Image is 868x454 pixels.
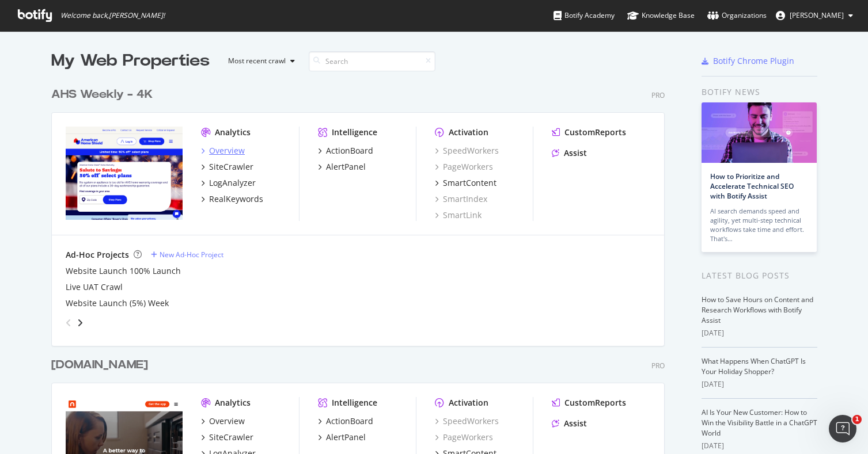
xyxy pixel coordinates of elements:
span: Nick Welch Welch [790,10,844,20]
a: SiteCrawler [201,432,253,443]
div: Most recent crawl [228,58,286,64]
div: My Web Properties [51,49,210,73]
div: [DATE] [702,441,817,451]
a: AI Is Your New Customer: How to Win the Visibility Battle in a ChatGPT World [702,407,817,438]
div: Analytics [215,127,251,138]
a: SpeedWorkers [435,145,499,157]
div: AHS Weekly - 4K [51,86,153,103]
div: Botify news [702,86,817,98]
a: Botify Chrome Plugin [702,55,794,67]
a: RealKeywords [201,193,263,205]
a: AlertPanel [318,432,366,443]
div: angle-right [76,317,84,329]
a: Website Launch (5%) Week [66,297,169,309]
div: SiteCrawler [209,161,253,173]
a: Overview [201,145,245,157]
div: ActionBoard [326,145,373,157]
a: ActionBoard [318,415,373,427]
div: Activation [449,127,488,138]
div: [DATE] [702,328,817,338]
div: Organizations [707,10,767,21]
span: 1 [852,415,862,424]
div: Botify Chrome Plugin [713,55,794,67]
a: PageWorkers [435,161,493,173]
div: RealKeywords [209,193,263,205]
div: Intelligence [332,397,377,409]
a: SmartIndex [435,193,487,205]
div: New Ad-Hoc Project [160,250,223,260]
div: Intelligence [332,127,377,138]
div: Activation [449,397,488,409]
a: New Ad-Hoc Project [151,250,223,260]
span: Welcome back, [PERSON_NAME] ! [60,11,165,20]
a: Overview [201,415,245,427]
div: Botify Academy [554,10,615,21]
button: [PERSON_NAME] [767,6,862,25]
div: Overview [209,145,245,157]
a: AlertPanel [318,161,366,173]
div: [DOMAIN_NAME] [51,357,148,373]
div: Knowledge Base [627,10,695,21]
img: ahs.com [66,127,183,220]
div: AI search demands speed and agility, yet multi-step technical workflows take time and effort. Tha... [710,207,808,243]
img: How to Prioritize and Accelerate Technical SEO with Botify Assist [702,102,817,163]
a: SmartContent [435,177,496,189]
a: How to Save Hours on Content and Research Workflows with Botify Assist [702,295,813,325]
a: PageWorkers [435,432,493,443]
a: CustomReports [552,397,626,409]
div: Pro [651,90,665,100]
div: ActionBoard [326,415,373,427]
button: Most recent crawl [219,52,300,70]
a: SmartLink [435,209,482,221]
iframe: Intercom live chat [829,415,856,442]
a: Website Launch 100% Launch [66,265,181,277]
div: CustomReports [564,127,626,138]
div: LogAnalyzer [209,177,256,189]
a: Live UAT Crawl [66,281,123,293]
div: Pro [651,361,665,371]
div: Latest Blog Posts [702,269,817,282]
a: SiteCrawler [201,161,253,173]
div: [DATE] [702,379,817,390]
a: Assist [552,147,587,159]
a: LogAnalyzer [201,177,256,189]
div: SiteCrawler [209,432,253,443]
a: ActionBoard [318,145,373,157]
div: Assist [564,147,587,159]
div: CustomReports [564,397,626,409]
a: What Happens When ChatGPT Is Your Holiday Shopper? [702,356,806,376]
input: Search [309,51,435,71]
div: Overview [209,415,245,427]
a: AHS Weekly - 4K [51,86,157,103]
a: [DOMAIN_NAME] [51,357,153,373]
div: AlertPanel [326,432,366,443]
a: SpeedWorkers [435,415,499,427]
div: SmartContent [443,177,496,189]
div: AlertPanel [326,161,366,173]
a: How to Prioritize and Accelerate Technical SEO with Botify Assist [710,171,794,201]
div: angle-left [61,314,76,332]
a: Assist [552,418,587,429]
a: CustomReports [552,127,626,138]
div: Assist [564,418,587,429]
div: Analytics [215,397,251,409]
div: Ad-Hoc Projects [66,249,129,261]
